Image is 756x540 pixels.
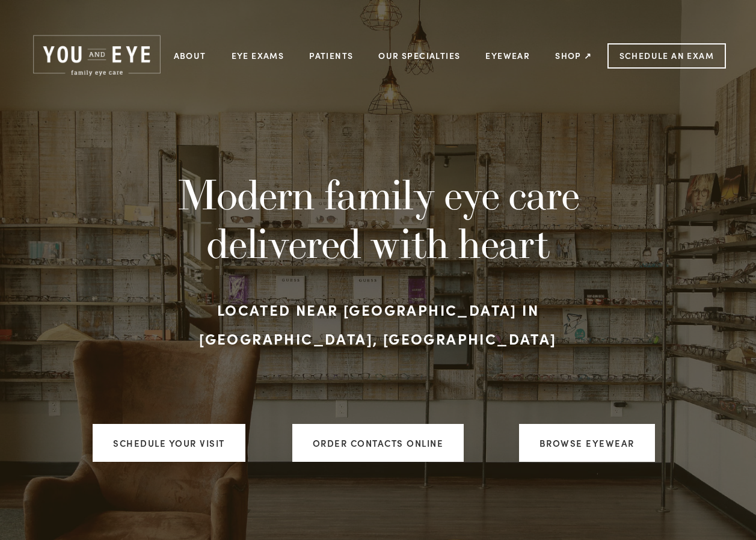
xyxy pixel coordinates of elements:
a: Eyewear [485,46,530,65]
h1: Modern family eye care delivered with heart [167,170,588,267]
img: Rochester, MN | You and Eye | Family Eye Care [30,33,164,78]
a: Patients [309,46,353,65]
a: Shop ↗ [555,46,592,65]
a: Our Specialties [378,50,460,61]
a: ORDER CONTACTS ONLINE [292,424,464,462]
a: Browse Eyewear [519,424,655,462]
a: Schedule an Exam [607,43,726,69]
a: Schedule your visit [93,424,245,462]
a: About [174,46,206,65]
a: Eye Exams [232,46,284,65]
strong: Located near [GEOGRAPHIC_DATA] in [GEOGRAPHIC_DATA], [GEOGRAPHIC_DATA] [199,299,556,348]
